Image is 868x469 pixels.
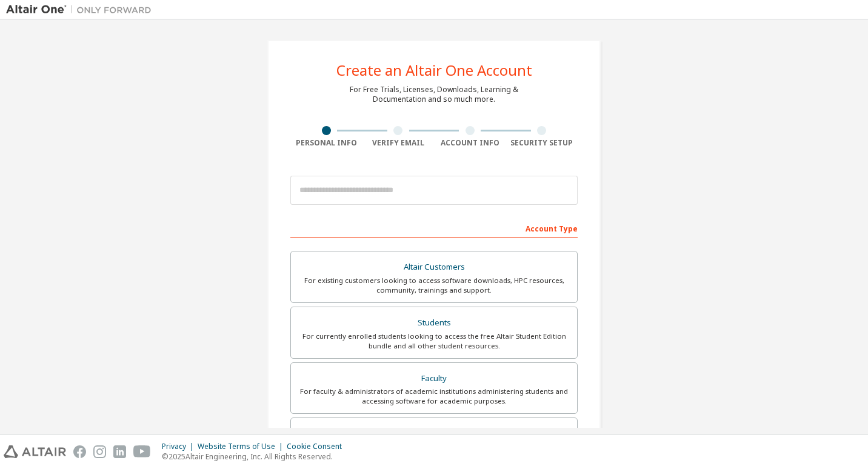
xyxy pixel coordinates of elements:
div: Personal Info [290,138,362,148]
div: Account Type [290,218,578,238]
div: Verify Email [362,138,435,148]
div: Security Setup [506,138,578,148]
div: Students [298,314,570,331]
div: Faculty [298,370,570,387]
img: altair_logo.svg [4,445,66,458]
div: Cookie Consent [287,442,349,451]
img: youtube.svg [133,445,151,458]
div: For Free Trials, Licenses, Downloads, Learning & Documentation and so much more. [350,85,518,104]
img: facebook.svg [73,445,86,458]
div: Privacy [162,442,198,451]
img: linkedin.svg [113,445,126,458]
p: © 2025 Altair Engineering, Inc. All Rights Reserved. [162,451,349,462]
div: Everyone else [298,425,570,442]
div: For faculty & administrators of academic institutions administering students and accessing softwa... [298,387,570,406]
img: instagram.svg [93,445,106,458]
div: Website Terms of Use [198,442,287,451]
div: For currently enrolled students looking to access the free Altair Student Edition bundle and all ... [298,331,570,351]
img: Altair One [6,4,158,16]
div: Account Info [434,138,506,148]
div: Create an Altair One Account [336,63,532,78]
div: Altair Customers [298,259,570,276]
div: For existing customers looking to access software downloads, HPC resources, community, trainings ... [298,276,570,295]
